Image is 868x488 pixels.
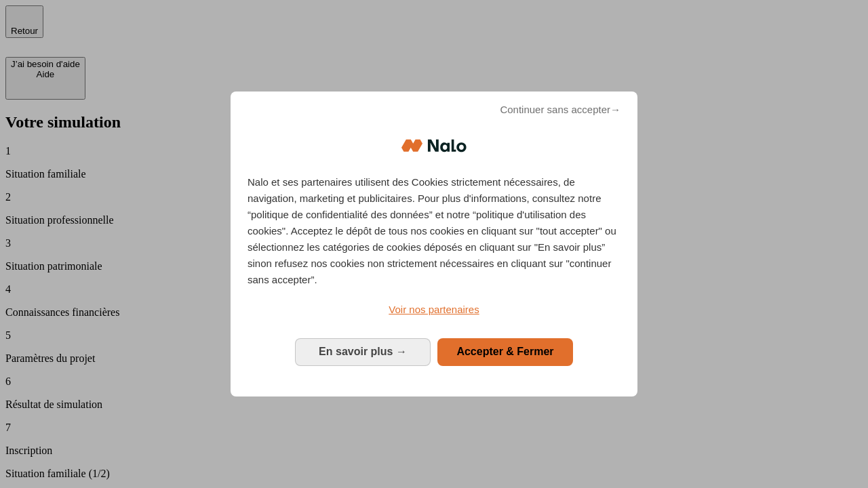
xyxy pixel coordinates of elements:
[231,91,637,396] div: Bienvenue chez Nalo Gestion du consentement
[319,346,407,357] span: En savoir plus →
[248,302,620,318] a: Voir nos partenaires
[248,174,620,288] p: Nalo et ses partenaires utilisent des Cookies strictement nécessaires, de navigation, marketing e...
[389,304,479,315] span: Voir nos partenaires
[401,125,467,166] img: Logo
[456,346,553,357] span: Accepter & Fermer
[437,338,573,365] button: Accepter & Fermer: Accepter notre traitement des données et fermer
[295,338,431,365] button: En savoir plus: Configurer vos consentements
[500,102,620,118] span: Continuer sans accepter→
